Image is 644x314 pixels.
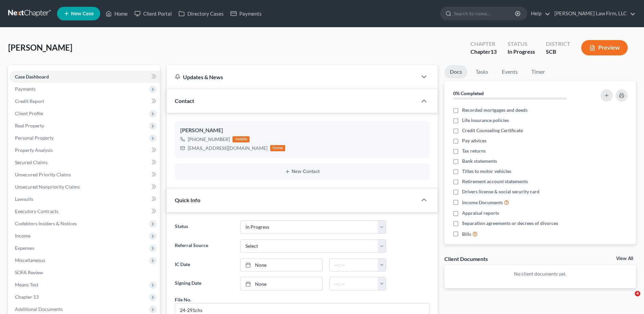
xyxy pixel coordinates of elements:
[462,117,509,124] span: Life insurance policies
[462,107,528,114] span: Recorded mortgages and deeds
[462,158,497,164] span: Bank statements
[15,86,36,92] span: Payments
[175,7,227,20] a: Directory Cases
[10,95,160,107] a: Credit Report
[462,178,528,185] span: Retirement account statements
[10,181,160,193] a: Unsecured Nonpriority Claims
[621,291,637,307] iframe: Intercom live chat
[526,65,550,78] a: Timer
[175,73,409,81] div: Updates & News
[171,239,237,253] label: Referral Source
[15,172,71,177] span: Unsecured Priority Claims
[551,7,636,20] a: [PERSON_NAME] Law Firm, LLC
[462,137,486,144] span: Pay advices
[188,136,230,143] div: [PHONE_NUMBER]
[241,277,322,290] a: None
[175,296,191,303] div: File No.
[453,90,484,96] strong: 0% Completed
[131,7,175,20] a: Client Portal
[15,233,31,239] span: Income
[330,277,378,290] input: -- : --
[546,40,570,48] div: District
[15,184,80,190] span: Unsecured Nonpriority Claims
[15,74,49,80] span: Case Dashboard
[462,199,503,206] span: Income Documents
[508,40,535,48] div: Status
[444,65,467,78] a: Docs
[491,48,497,55] span: 13
[462,147,486,154] span: Tax returns
[15,196,33,202] span: Lawsuits
[330,259,378,272] input: -- : --
[444,255,488,262] div: Client Documents
[180,169,424,174] button: New Contact
[171,258,237,272] label: IC Date
[462,220,558,227] span: Separation agreements or decrees of divorces
[462,168,511,175] span: Titles to motor vehicles
[635,291,640,296] span: 4
[15,269,43,275] span: SOFA Review
[8,42,72,52] span: [PERSON_NAME]
[471,40,497,48] div: Chapter
[10,156,160,169] a: Secured Claims
[15,147,53,153] span: Property Analysis
[496,65,523,78] a: Events
[10,205,160,217] a: Executory Contracts
[15,282,38,287] span: Means Test
[233,136,250,142] div: mobile
[10,169,160,181] a: Unsecured Priority Claims
[462,231,471,238] span: Bills
[471,48,497,56] div: Chapter
[270,145,285,151] div: home
[581,40,628,55] button: Preview
[175,98,194,104] span: Contact
[462,188,539,195] span: Drivers license & social security card
[462,127,523,134] span: Credit Counseling Certificate
[227,7,265,20] a: Payments
[15,306,63,312] span: Additional Documents
[10,71,160,83] a: Case Dashboard
[15,98,44,104] span: Credit Report
[450,271,630,277] p: No client documents yet.
[15,135,54,141] span: Personal Property
[616,256,633,261] a: View All
[10,144,160,156] a: Property Analysis
[15,208,58,214] span: Executory Contracts
[241,259,322,272] a: None
[71,11,94,16] span: New Case
[454,7,516,20] input: Search by name...
[10,193,160,205] a: Lawsuits
[470,65,494,78] a: Tasks
[15,110,43,116] span: Client Profile
[180,126,424,135] div: [PERSON_NAME]
[171,277,237,291] label: Signing Date
[15,123,44,128] span: Real Property
[462,210,499,216] span: Appraisal reports
[175,197,200,203] span: Quick Info
[15,245,34,251] span: Expenses
[15,294,39,300] span: Chapter 13
[10,266,160,279] a: SOFA Review
[508,48,535,56] div: In Progress
[102,7,131,20] a: Home
[546,48,570,56] div: SCB
[188,145,268,152] div: [EMAIL_ADDRESS][DOMAIN_NAME]
[15,257,45,263] span: Miscellaneous
[15,221,77,226] span: Codebtors Insiders & Notices
[528,7,550,20] a: Help
[15,159,48,165] span: Secured Claims
[171,220,237,234] label: Status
